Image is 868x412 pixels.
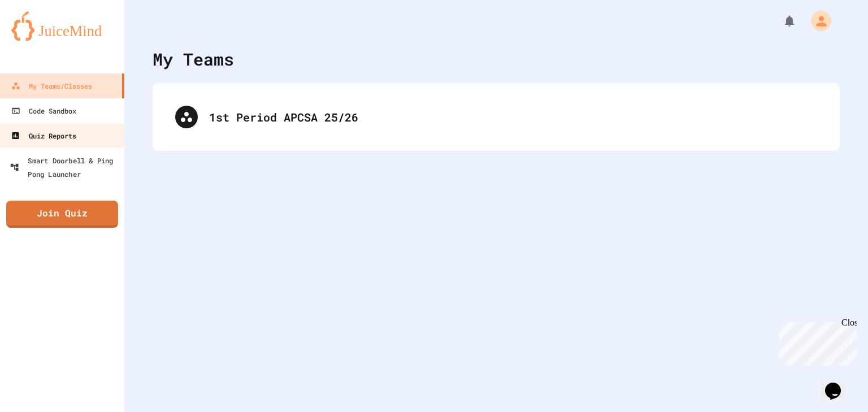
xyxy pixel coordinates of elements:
[11,129,76,142] div: Quiz Reports
[11,104,76,118] div: Code Sandbox
[10,153,121,181] div: Smart Doorbell & Ping Pong Launcher
[11,11,113,41] img: logo-orange.svg
[821,367,857,401] iframe: chat widget
[209,109,817,125] div: 1st Period APCSA 25/26
[153,46,234,72] div: My Teams
[762,11,799,31] div: My Notifications
[11,79,92,93] div: My Teams/Classes
[164,94,828,140] div: 1st Period APCSA 25/26
[799,8,834,34] div: My Account
[774,318,857,366] iframe: chat widget
[6,201,118,228] a: Join Quiz
[5,5,78,72] div: Chat with us now!Close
